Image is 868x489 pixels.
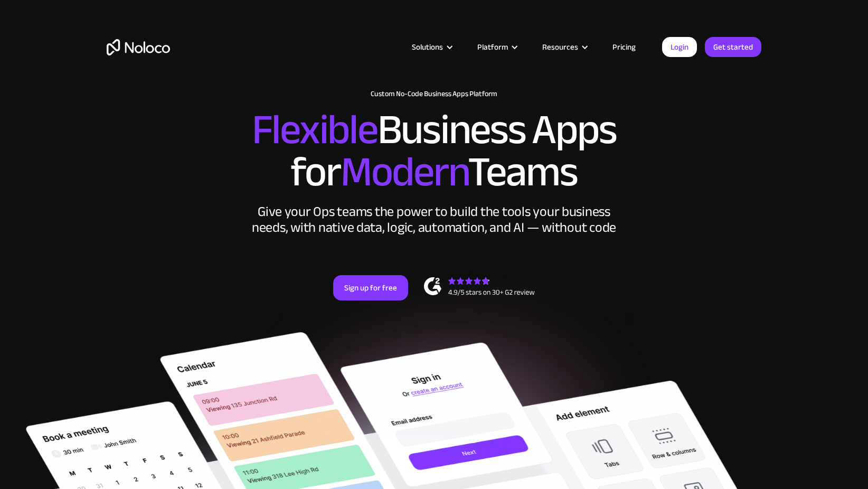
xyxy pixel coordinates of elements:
[599,40,649,54] a: Pricing
[341,133,468,211] span: Modern
[399,40,464,54] div: Solutions
[477,40,508,54] div: Platform
[529,40,599,54] div: Resources
[252,90,378,169] span: Flexible
[412,40,443,54] div: Solutions
[464,40,529,54] div: Platform
[107,109,761,193] h2: Business Apps for Teams
[249,204,619,236] div: Give your Ops teams the power to build the tools your business needs, with native data, logic, au...
[662,37,697,57] a: Login
[333,275,408,300] a: Sign up for free
[107,39,170,55] a: home
[705,37,761,57] a: Get started
[542,40,578,54] div: Resources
